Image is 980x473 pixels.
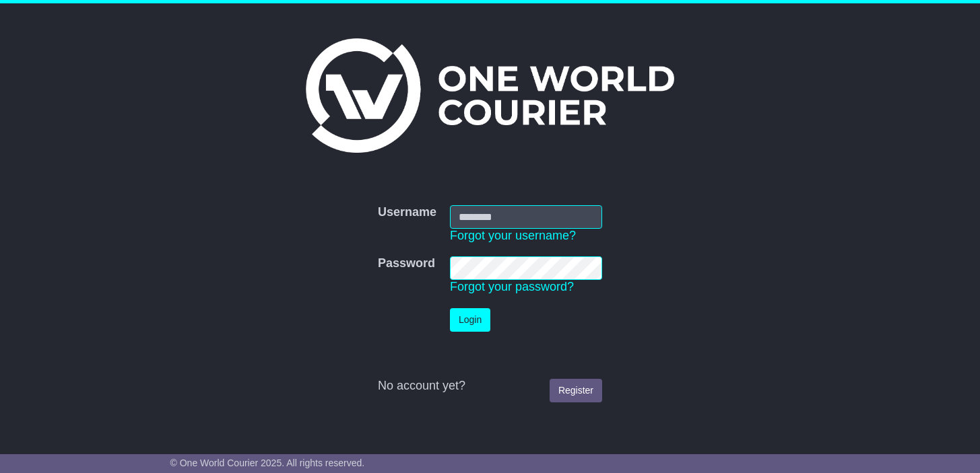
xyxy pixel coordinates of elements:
div: No account yet? [378,379,602,394]
label: Username [378,205,436,220]
a: Forgot your username? [450,229,576,242]
img: One World [306,38,674,153]
span: © One World Courier 2025. All rights reserved. [170,458,365,468]
label: Password [378,256,435,271]
a: Forgot your password? [450,280,574,293]
a: Register [550,379,602,402]
button: Login [450,308,490,332]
